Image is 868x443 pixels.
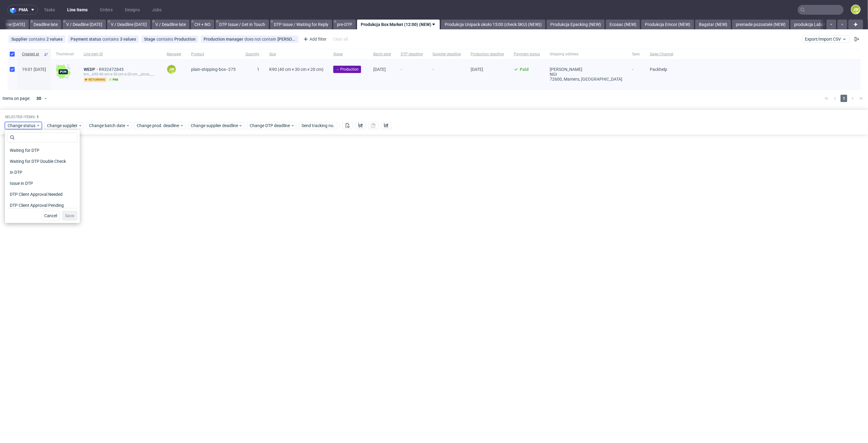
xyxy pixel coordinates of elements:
[852,5,860,14] figcaption: JW
[84,72,157,77] div: bm__k90-40-cm-x-30-cm-x-20-cm__picox__WEDP
[471,52,504,57] span: Production deadline
[373,67,386,72] span: [DATE]
[56,64,71,79] img: wHgJFi1I6lmhQAAAABJRU5ErkJggg==
[401,52,423,57] span: DTP deadline
[650,52,673,57] span: Sales Channel
[245,52,259,57] span: Quantity
[244,37,277,42] span: does not contain
[121,5,143,15] a: Designs
[215,20,269,29] a: DTP Issue / Get in Touch
[30,20,61,29] a: Deadline late
[42,211,60,221] button: Cancel
[63,20,106,29] a: V / Deadline [DATE]
[11,37,29,42] span: Supplier
[84,52,157,57] span: Line item ID
[550,77,622,82] div: 72600, Mamers , [GEOGRAPHIC_DATA]
[805,37,847,42] span: Export/Import CSV
[174,37,196,42] div: Production
[7,157,68,166] span: Waiting for DTP Double Check
[33,94,44,103] div: 30
[5,115,35,119] span: Selected items:
[373,52,391,57] span: Batch date
[270,20,332,29] a: DTP Issue / Waiting for Reply
[520,67,529,72] span: Paid
[606,20,640,29] a: Ecosac (NEW)
[144,37,157,42] span: Stage
[269,67,324,72] span: K90 (40 cm × 30 cm × 20 cm)
[167,65,176,74] figcaption: JW
[331,35,349,43] div: Clear all
[44,214,57,218] span: Cancel
[56,52,74,57] span: Thumbnail
[277,37,296,42] div: [PERSON_NAME][EMAIL_ADDRESS][PERSON_NAME][DOMAIN_NAME]
[152,20,190,29] a: V / Deadline late
[40,5,59,15] a: Tasks
[137,123,180,129] span: Change prod. deadline
[7,201,66,210] span: DTP Client Approval Pending
[333,20,356,29] a: pre-DTP
[432,52,461,57] span: Supplier deadline
[2,95,30,101] span: Items on page:
[790,20,864,29] a: produkcja LaboPrint (15:00) (NEW)
[89,123,126,129] span: Change batch date
[96,5,116,15] a: Orders
[432,67,461,82] span: -
[302,123,335,128] span: Send tracking no.
[550,52,622,57] span: Shipping address
[299,122,337,129] button: Send tracking no.
[84,67,99,72] a: WEDP
[632,67,640,82] span: -
[7,168,25,177] span: In DTP
[22,52,41,57] span: Created at
[357,20,440,29] a: Produkcja Box Market (12:00) (NEW)
[191,67,236,72] span: plain-shipping-box--275
[19,8,28,12] span: pma
[191,123,238,129] span: Change supplier deadline
[841,95,847,102] span: 1
[10,6,19,13] img: logo
[191,52,236,57] span: Product
[301,34,328,44] div: Add filter
[148,5,165,15] a: Jobs
[157,37,174,42] span: contains
[7,190,65,199] span: DTP Client Approval Needed
[22,67,46,72] span: 19:01 [DATE]
[8,123,36,129] span: Change status
[695,20,731,29] a: Bagstar (NEW)
[336,67,359,72] span: → Production
[333,52,363,57] span: Stage
[257,67,259,72] span: 1
[547,20,605,29] a: Produkcja Epacking (NEW)
[191,20,214,29] a: CH + NO
[29,37,46,42] span: contains
[204,37,244,42] span: Production manager
[167,52,181,57] span: Manager
[71,37,102,42] span: Payment status
[641,20,694,29] a: Produkcja Emcor (NEW)
[37,115,39,119] span: 1
[732,20,789,29] a: premade pozostałe (NEW)
[99,67,125,72] a: R932472845
[7,146,42,155] span: Waiting for DTP
[46,37,63,42] div: 2 values
[650,67,667,72] span: Packhelp
[269,52,324,57] span: Size
[120,37,136,42] div: 3 values
[63,5,91,15] a: Line Items
[7,179,35,188] span: Issue in DTP
[632,52,640,57] span: Spec
[108,77,119,82] span: pim
[102,37,120,42] span: contains
[401,67,423,82] span: -
[802,35,850,43] button: Export/Import CSV
[550,72,622,77] div: NGI
[47,123,78,129] span: Change supplier
[441,20,545,29] a: Produkcja Unipack około 15:00 (check SKU) (NEW))
[514,52,540,57] span: Payment status
[107,20,150,29] a: V / Deadline [DATE]
[250,123,291,129] span: Change DTP deadline
[550,67,622,72] div: [PERSON_NAME]
[7,5,38,15] button: pma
